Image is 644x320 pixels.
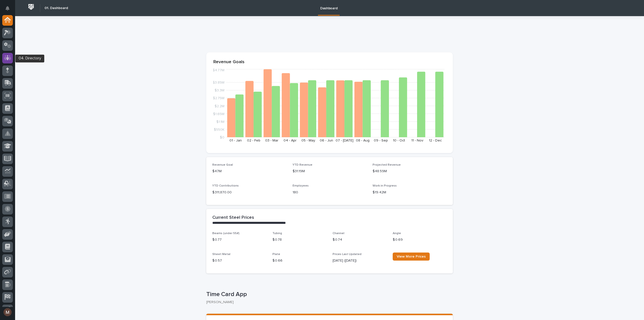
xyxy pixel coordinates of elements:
text: 12 - Dec [429,139,442,142]
text: 07 - [DATE] [336,139,353,142]
div: Notifications [6,6,13,14]
text: 01 - Jan [229,139,242,142]
text: 08 - Aug [356,139,370,142]
span: Tubing [272,232,282,235]
p: $ 0.66 [272,258,327,263]
p: Revenue Goals [213,59,446,65]
p: $ 0.77 [212,237,266,242]
p: $ 311,870.00 [212,190,287,195]
span: Beams (under 55#) [212,232,239,235]
p: 180 [293,190,367,195]
span: Sheet Metal [212,253,230,256]
text: 11 - Nov [411,139,423,142]
p: $48.59M [373,169,447,174]
tspan: $550K [214,128,224,131]
span: Work in Progress [373,184,397,187]
button: users-avatar [2,307,13,317]
tspan: $4.77M [213,68,224,72]
p: $31.19M [293,169,367,174]
span: Channel [333,232,344,235]
tspan: $0 [220,136,224,139]
h2: Current Steel Prices [212,215,254,221]
span: Angle [393,232,401,235]
span: Prices Last Updated [333,253,361,256]
text: 05 - May [301,139,315,142]
tspan: $3.85M [213,81,224,84]
p: $19.42M [373,190,447,195]
text: 04 - Apr [284,139,297,142]
text: 09 - Sep [374,139,388,142]
tspan: $2.75M [213,96,224,100]
img: Workspace Logo [26,2,36,12]
tspan: $1.65M [213,112,224,116]
p: $ 0.57 [212,258,266,263]
text: 02 - Feb [247,139,260,142]
p: $47M [212,169,287,174]
p: [DATE] ([DATE]) [333,258,387,263]
text: 06 - Jun [320,139,333,142]
p: $ 0.78 [272,237,327,242]
p: Time Card App [206,291,451,298]
p: $ 0.74 [333,237,387,242]
span: Plate [272,253,280,256]
h2: 01. Dashboard [45,6,68,10]
tspan: $1.1M [216,120,224,123]
a: View More Prices [393,253,430,261]
span: YTD Contributions [212,184,239,187]
button: Notifications [2,3,13,14]
text: 03 - Mar [265,139,278,142]
span: Employees [293,184,309,187]
tspan: $3.3M [215,89,224,92]
p: [PERSON_NAME] [206,300,449,304]
text: 10 - Oct [393,139,405,142]
tspan: $2.2M [215,104,224,108]
span: Revenue Goal [212,163,233,166]
span: View More Prices [397,255,426,258]
p: $ 0.69 [393,237,447,242]
span: Projected Revenue [373,163,401,166]
span: YTD Revenue [293,163,312,166]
